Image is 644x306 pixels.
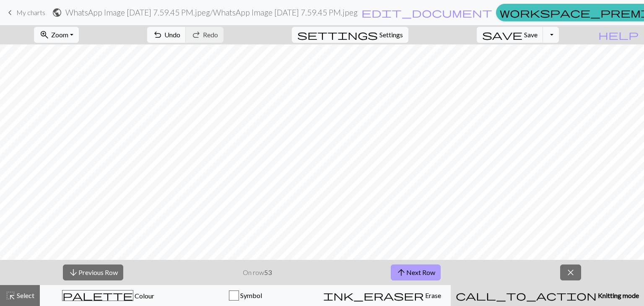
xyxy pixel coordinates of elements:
button: Save [477,27,543,43]
button: Symbol [177,285,314,306]
span: Erase [424,291,441,299]
span: settings [297,29,378,41]
span: Save [524,31,538,39]
button: Undo [147,27,186,43]
i: Settings [297,30,378,40]
span: ink_eraser [323,290,424,301]
span: Symbol [239,291,262,299]
strong: 53 [264,268,272,276]
span: call_to_action [456,290,597,301]
button: Previous Row [63,265,123,280]
button: Colour [40,285,177,306]
button: Next Row [391,265,441,280]
button: Zoom [34,27,79,43]
span: keyboard_arrow_left [5,7,15,18]
span: arrow_downward [68,267,78,278]
span: Settings [379,30,403,40]
p: On row [243,267,272,277]
button: SettingsSettings [292,27,408,43]
span: Select [16,291,34,299]
span: zoom_in [39,29,49,41]
span: public [52,7,62,18]
span: Knitting mode [597,291,639,299]
span: edit_document [361,7,492,18]
span: save [482,29,522,41]
span: Colour [133,292,154,300]
a: My charts [5,5,45,20]
span: Undo [164,31,180,39]
span: undo [153,29,163,41]
span: palette [62,290,133,301]
span: My charts [16,8,45,16]
span: arrow_upward [396,267,406,278]
span: Zoom [51,31,68,39]
h2: WhatsApp Image [DATE] 7.59.45 PM.jpeg / WhatsApp Image [DATE] 7.59.45 PM.jpeg [65,8,358,17]
button: Erase [314,285,451,306]
span: close [566,267,576,278]
button: Knitting mode [451,285,644,306]
span: highlight_alt [5,290,16,301]
span: help [598,29,639,41]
